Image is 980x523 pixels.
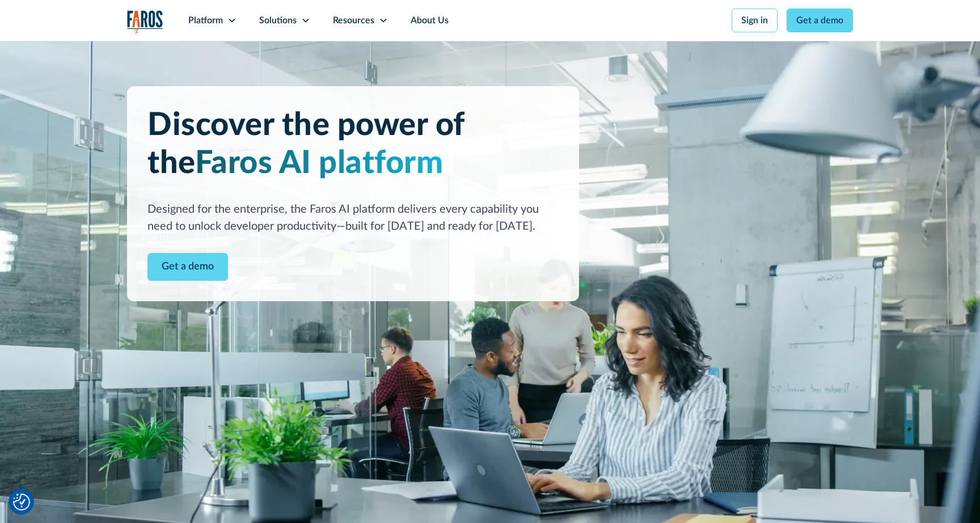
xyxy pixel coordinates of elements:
[127,10,163,33] img: Logo of the analytics and reporting company Faros.
[732,9,778,32] a: Sign in
[127,10,163,33] a: home
[195,147,443,179] span: Faros AI platform
[13,494,30,511] button: Cookie Settings
[13,494,30,511] img: Revisit consent button
[333,14,374,27] div: Resources
[147,201,559,235] div: Designed for the enterprise, the Faros AI platform delivers every capability you need to unlock d...
[147,253,228,281] a: Contact Modal
[147,107,559,183] h1: Discover the power of the
[188,14,223,27] div: Platform
[259,14,297,27] div: Solutions
[787,9,853,32] a: Get a demo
